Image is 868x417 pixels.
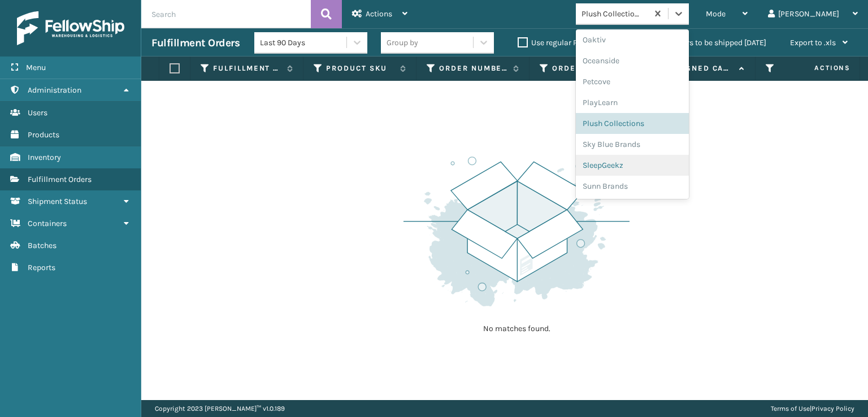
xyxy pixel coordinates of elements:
span: Products [28,130,59,140]
span: Batches [28,241,57,250]
span: Inventory [28,153,61,162]
span: Menu [26,63,46,72]
span: Actions [779,59,857,77]
span: Containers [28,219,67,228]
div: Plush Collections [576,113,689,134]
a: Privacy Policy [811,405,854,412]
span: Shipment Status [28,197,87,206]
span: Administration [28,85,81,95]
span: Fulfillment Orders [28,175,92,184]
label: Orders to be shipped [DATE] [657,38,766,47]
div: Group by [387,37,418,49]
label: Fulfillment Order Id [213,63,281,73]
div: Sky Blue Brands [576,134,689,155]
div: Oceanside [576,50,689,71]
label: Order Date [552,63,620,73]
div: | [771,400,854,417]
a: Terms of Use [771,405,810,412]
div: Petcove [576,71,689,92]
span: Mode [706,9,726,19]
div: Oaktiv [576,29,689,50]
label: Product SKU [326,63,394,73]
div: Sunn Brands [576,176,689,197]
div: Last 90 Days [260,37,348,49]
span: Export to .xls [790,38,836,47]
span: Reports [28,263,55,272]
label: Use regular Palletizing mode [518,38,633,47]
label: Order Number [439,63,507,73]
img: logo [17,11,124,45]
div: SleepGeekz [576,155,689,176]
span: Actions [366,9,392,19]
h3: Fulfillment Orders [151,36,240,50]
div: Plush Collections [581,8,649,20]
span: Users [28,108,47,118]
label: Assigned Carrier Service [665,63,734,73]
p: Copyright 2023 [PERSON_NAME]™ v 1.0.189 [155,400,285,417]
div: PlayLearn [576,92,689,113]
